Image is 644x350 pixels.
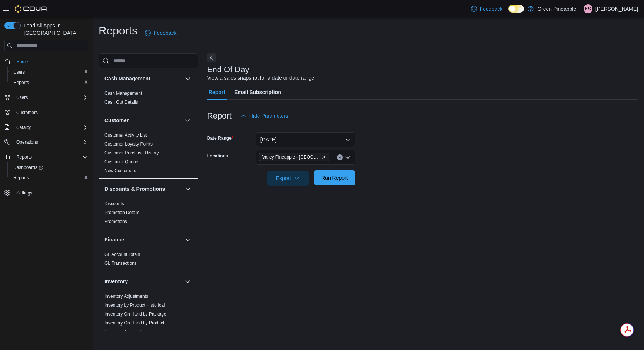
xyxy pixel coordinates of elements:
[10,173,32,182] a: Reports
[13,123,88,132] span: Catalog
[207,74,316,82] div: View a sales snapshot for a date or date range.
[480,5,502,13] span: Feedback
[13,138,41,147] button: Operations
[104,159,138,164] a: Customer Queue
[13,189,35,197] a: Settings
[13,57,31,66] a: Home
[104,303,165,308] a: Inventory by Product Historical
[207,153,228,159] label: Locations
[7,162,91,173] a: Dashboards
[104,311,166,317] span: Inventory On Hand by Package
[13,188,88,197] span: Settings
[104,320,164,326] a: Inventory On Hand by Product
[104,278,182,285] button: Inventory
[104,150,159,156] span: Customer Purchase History
[1,56,91,67] button: Home
[183,116,192,125] button: Customer
[104,90,142,96] span: Cash Management
[104,260,137,266] span: GL Transactions
[183,184,192,193] button: Discounts & Promotions
[249,112,288,120] span: Hide Parameters
[209,85,225,100] span: Report
[104,117,182,124] button: Customer
[207,65,249,74] h3: End Of Day
[13,93,88,102] span: Users
[104,294,148,299] a: Inventory Adjustments
[104,99,138,105] span: Cash Out Details
[104,302,165,308] span: Inventory by Product Historical
[16,124,31,130] span: Catalog
[104,91,142,96] a: Cash Management
[104,185,165,193] h3: Discounts & Promotions
[104,159,138,165] span: Customer Queue
[104,311,166,317] a: Inventory On Hand by Package
[104,141,153,147] a: Customer Loyalty Points
[337,154,343,160] button: Clear input
[13,138,88,147] span: Operations
[13,164,43,170] span: Dashboards
[321,174,348,181] span: Run Report
[104,219,127,224] a: Promotions
[183,235,192,244] button: Finance
[207,135,233,141] label: Date Range
[508,5,524,13] input: Dark Mode
[99,89,198,110] div: Cash Management
[183,74,192,83] button: Cash Management
[104,329,149,335] span: Inventory Transactions
[13,153,35,161] button: Reports
[234,85,281,100] span: Email Subscription
[104,278,128,285] h3: Inventory
[1,122,91,133] button: Catalog
[104,117,129,124] h3: Customer
[10,173,88,182] span: Reports
[104,210,140,216] span: Promotion Details
[16,59,28,65] span: Home
[595,4,638,13] p: [PERSON_NAME]
[104,75,150,82] h3: Cash Management
[104,201,124,207] span: Discounts
[104,236,182,243] button: Finance
[10,163,88,172] span: Dashboards
[183,277,192,286] button: Inventory
[104,100,138,105] a: Cash Out Details
[13,57,88,66] span: Home
[207,53,216,62] button: Next
[15,5,48,13] img: Cova
[99,131,198,178] div: Customer
[104,251,140,257] span: GL Account Totals
[13,108,88,117] span: Customers
[16,94,28,100] span: Users
[256,132,355,147] button: [DATE]
[585,4,591,13] span: KS
[104,168,136,173] a: New Customers
[7,67,91,77] button: Users
[104,75,182,82] button: Cash Management
[104,293,148,299] span: Inventory Adjustments
[13,108,41,117] a: Customers
[207,111,232,120] h3: Report
[508,13,509,13] span: Dark Mode
[537,4,576,13] p: Green Pineapple
[104,141,153,147] span: Customer Loyalty Points
[579,4,581,13] p: |
[4,53,88,217] nav: Complex example
[314,170,355,185] button: Run Report
[104,201,124,206] a: Discounts
[1,137,91,147] button: Operations
[7,77,91,88] button: Reports
[10,78,32,87] a: Reports
[154,29,176,37] span: Feedback
[584,4,592,13] div: Konery Spencer
[262,153,320,161] span: Valley Pineapple - [GEOGRAPHIC_DATA]
[104,329,149,334] a: Inventory Transactions
[13,175,29,181] span: Reports
[142,26,179,40] a: Feedback
[10,163,46,172] a: Dashboards
[16,139,38,145] span: Operations
[1,152,91,162] button: Reports
[104,320,164,326] span: Inventory On Hand by Product
[10,78,88,87] span: Reports
[468,1,505,16] a: Feedback
[104,219,127,224] span: Promotions
[238,109,291,123] button: Hide Parameters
